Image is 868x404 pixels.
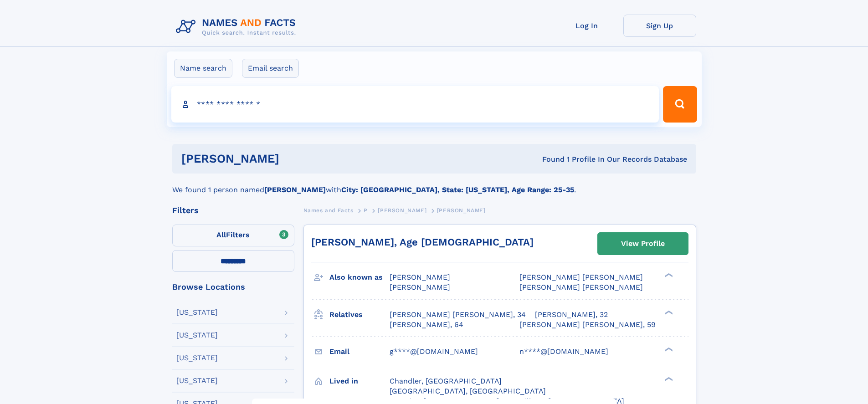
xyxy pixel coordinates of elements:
[176,354,218,362] div: [US_STATE]
[216,230,226,239] span: All
[390,387,546,395] span: [GEOGRAPHIC_DATA], [GEOGRAPHIC_DATA]
[519,320,656,330] a: [PERSON_NAME] [PERSON_NAME], 59
[176,309,218,316] div: [US_STATE]
[172,174,696,195] div: We found 1 person named with .
[390,377,502,385] span: Chandler, [GEOGRAPHIC_DATA]
[378,205,426,216] a: [PERSON_NAME]
[303,205,354,216] a: Names and Facts
[181,153,411,164] h1: [PERSON_NAME]
[390,320,463,330] a: [PERSON_NAME], 64
[621,233,665,254] div: View Profile
[172,225,294,246] label: Filters
[329,270,390,285] h3: Also known as
[390,273,450,281] span: [PERSON_NAME]
[663,376,673,382] div: ❯
[623,15,696,37] a: Sign Up
[663,309,673,315] div: ❯
[598,233,688,255] a: View Profile
[329,344,390,359] h3: Email
[311,236,534,248] a: [PERSON_NAME], Age [DEMOGRAPHIC_DATA]
[174,59,232,78] label: Name search
[341,185,574,194] b: City: [GEOGRAPHIC_DATA], State: [US_STATE], Age Range: 25-35
[378,207,426,214] span: [PERSON_NAME]
[535,310,608,320] a: [PERSON_NAME], 32
[176,332,218,339] div: [US_STATE]
[663,272,673,278] div: ❯
[364,207,368,214] span: P
[663,346,673,352] div: ❯
[171,86,659,123] input: search input
[411,154,687,164] div: Found 1 Profile In Our Records Database
[390,310,526,320] a: [PERSON_NAME] [PERSON_NAME], 34
[264,185,326,194] b: [PERSON_NAME]
[172,283,294,291] div: Browse Locations
[329,307,390,322] h3: Relatives
[172,15,303,39] img: Logo Names and Facts
[242,59,299,78] label: Email search
[437,207,486,214] span: [PERSON_NAME]
[550,15,623,37] a: Log In
[172,206,294,215] div: Filters
[329,373,390,389] h3: Lived in
[176,377,218,384] div: [US_STATE]
[519,283,643,291] span: [PERSON_NAME] [PERSON_NAME]
[390,283,450,291] span: [PERSON_NAME]
[663,86,697,123] button: Search Button
[364,205,368,216] a: P
[519,273,643,281] span: [PERSON_NAME] [PERSON_NAME]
